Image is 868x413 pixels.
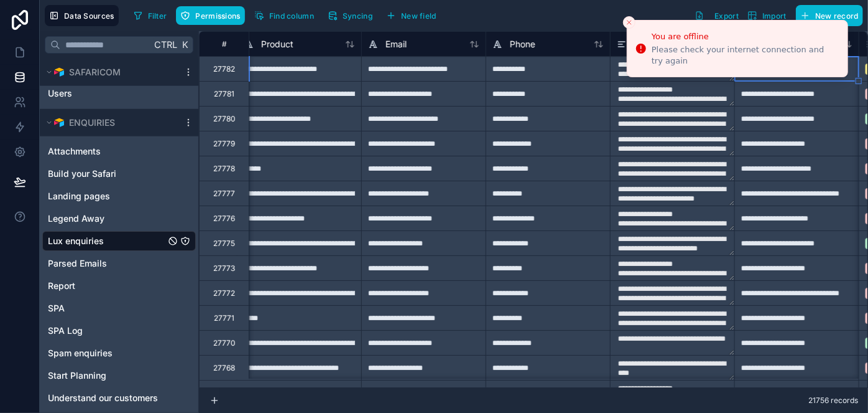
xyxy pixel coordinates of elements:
div: 27775 [213,239,235,249]
div: 27771 [214,313,234,323]
div: You are offline [652,31,838,43]
div: # [209,39,239,49]
a: New record [791,5,863,26]
div: 27770 [213,338,236,348]
span: Permissions [195,11,240,21]
div: 27777 [213,189,235,199]
button: Data Sources [45,5,119,26]
div: 27773 [213,263,235,273]
div: 27782 [213,64,235,74]
span: K [180,40,189,49]
button: New field [382,6,441,25]
div: 27779 [213,139,235,149]
span: Find column [269,11,314,21]
button: Filter [129,6,172,25]
button: Find column [250,6,318,25]
div: 27768 [213,363,235,373]
div: 27772 [213,288,235,298]
div: 27776 [213,214,235,224]
button: Syncing [323,6,377,25]
button: Import [743,5,791,26]
button: Export [690,5,743,26]
div: 27780 [213,114,236,124]
button: New record [796,5,863,26]
button: Permissions [176,6,244,25]
span: 21756 records [808,396,858,406]
span: Syncing [343,11,372,21]
a: Permissions [176,6,249,25]
div: 27781 [214,89,234,99]
span: Phone [510,38,535,50]
a: Syncing [323,6,382,25]
div: Please check your internet connection and try again [652,44,838,67]
span: Data Sources [64,11,114,21]
span: Filter [148,11,167,21]
span: Email [386,38,407,50]
span: New field [401,11,436,21]
span: Product [261,38,293,50]
div: 27778 [213,164,235,174]
button: Close toast [623,16,635,29]
span: Ctrl [153,37,178,52]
